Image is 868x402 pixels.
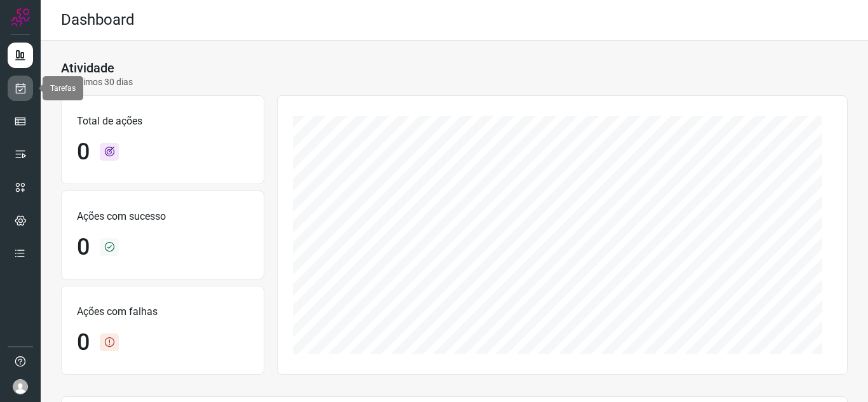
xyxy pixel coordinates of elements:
[61,60,114,76] h3: Atividade
[77,304,248,319] p: Ações com falhas
[13,379,28,394] img: avatar-user-boy.jpg
[77,209,248,224] p: Ações com sucesso
[77,138,90,166] h1: 0
[77,234,90,261] h1: 0
[61,76,133,89] p: Últimos 30 dias
[50,84,76,93] span: Tarefas
[77,329,90,356] h1: 0
[11,8,30,27] img: Logo
[77,114,248,129] p: Total de ações
[61,11,135,29] h2: Dashboard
